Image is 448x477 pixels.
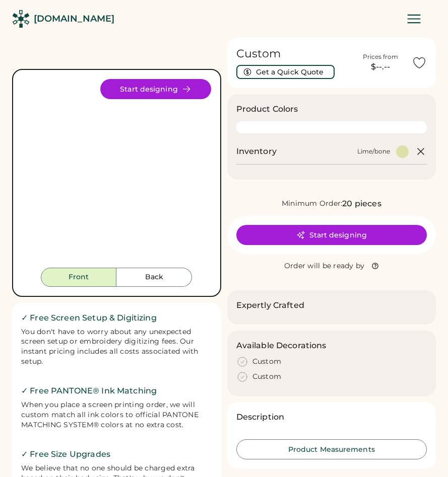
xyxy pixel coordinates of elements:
[236,411,285,423] h3: Description
[282,199,343,209] div: Minimum Order:
[236,299,304,311] h2: Expertly Crafted
[34,13,114,25] div: [DOMAIN_NAME]
[116,268,192,287] button: Back
[236,340,327,352] h3: Available Decorations
[12,10,30,28] img: Rendered Logo - Screens
[236,439,427,459] button: Product Measurements
[342,198,381,210] div: 20 pieces
[100,79,211,99] button: Start designing
[252,372,282,382] div: Custom
[21,327,212,367] div: You don't have to worry about any unexpected screen setup or embroidery digitizing fees. Our inst...
[236,47,350,61] h1: Custom
[22,79,211,268] img: Product Image
[236,103,298,115] h3: Product Colors
[363,53,398,61] div: Prices from
[284,261,365,271] div: Order will be ready by
[357,147,390,155] div: Lime/bone
[21,312,212,324] h2: ✓ Free Screen Setup & Digitizing
[252,357,282,367] div: Custom
[236,65,335,79] button: Get a Quick Quote
[236,145,277,157] h2: Inventory
[21,400,212,430] div: When you place a screen printing order, we will custom match all ink colors to official PANTONE M...
[355,61,406,73] div: $--.--
[236,225,427,245] button: Start designing
[41,268,116,287] button: Front
[21,385,212,397] h2: ✓ Free PANTONE® Ink Matching
[21,448,212,460] h2: ✓ Free Size Upgrades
